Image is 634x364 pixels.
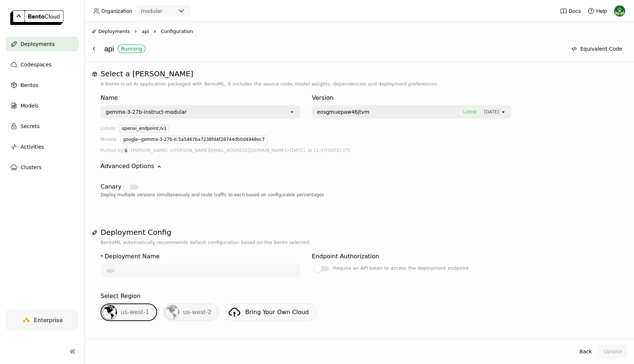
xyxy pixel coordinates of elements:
div: modular [141,7,162,15]
button: Update [599,345,627,358]
svg: open [500,109,506,115]
span: Configuration [161,28,193,35]
div: Labels: [101,124,116,135]
a: Clusters [6,160,79,175]
a: Secrets [6,119,79,134]
div: Name [101,94,300,102]
span: Activities [21,142,44,151]
div: Pushed by [DATE], at 11:47[DATE] UTC [101,146,618,154]
div: openai_endpoint:/v1 [119,124,170,132]
div: us-west-2 [163,303,219,321]
span: eosgmuepaw46jtvm [317,108,369,116]
div: Advanced Options [101,162,618,171]
input: name of deployment (autogenerated if blank) [101,265,299,276]
button: Back [575,345,596,358]
div: api [104,42,563,56]
span: Clusters [21,163,41,172]
img: logo [10,10,63,25]
span: Models [21,101,39,110]
div: Help [587,7,607,15]
a: Docs [560,7,581,15]
span: Bentos [21,81,38,90]
span: Latest [459,108,481,116]
span: Help [596,8,607,14]
div: Deploy multiple versions simultaneously and route traffic to each based on configurable percentages [101,191,618,199]
svg: Down [156,163,163,170]
a: Bentos [6,78,79,92]
div: Advanced Options [101,162,154,171]
a: Models [6,98,79,113]
span: us-west-2 [183,309,212,316]
span: Codespaces [21,60,51,69]
span: Secrets [21,122,40,131]
span: api [142,28,149,35]
span: Deployments [98,28,130,35]
input: Selected modular. [163,8,164,15]
a: Deployments [6,37,79,51]
span: [DATE] [484,108,499,116]
img: Kevin Bi [614,6,625,17]
nav: Breadcrumbs navigation [92,28,627,35]
svg: Right [133,29,139,34]
div: Canary [101,182,121,191]
img: Frost Ming [124,148,129,153]
input: Selected [object Object]. [500,108,500,116]
span: Deployments [21,40,55,48]
a: Enterprise [6,310,79,330]
svg: Right [152,29,158,34]
span: [PERSON_NAME] <[PERSON_NAME][EMAIL_ADDRESS][DOMAIN_NAME]> [131,146,290,154]
div: Require an API token to access the deployment endpoint [333,264,469,273]
h1: Select a [PERSON_NAME] [101,69,618,78]
svg: open [289,109,295,115]
div: Running [121,46,142,52]
span: Enterprise [34,316,63,324]
div: gemma-3-27b-instruct-modular [106,108,187,116]
a: Codespaces [6,57,79,72]
a: Bring Your Own Cloud [225,303,317,321]
div: Deployments [92,28,130,35]
p: A Bento is an AI application packaged with BentoML, it includes the source code, model weights, d... [101,80,618,88]
button: Equivalent Code [567,42,627,55]
div: Version [312,94,511,102]
p: BentoML automatically recommends default configuration based on the Bento selected. [101,239,618,246]
div: google--gemma-3-27b-it:5a5467ba7238fd4f28744db0d4948ec7 [120,135,267,143]
h1: Deployment Config [101,228,618,237]
div: Models: [101,135,117,146]
span: Organization [101,8,132,14]
span: Bring Your Own Cloud [245,309,309,316]
div: Deployment Name [105,252,160,261]
div: us-west-1 [101,303,157,321]
a: Activities [6,139,79,154]
div: Select Region [101,292,141,301]
div: Endpoint Authorization [312,252,379,261]
span: us-west-1 [121,309,149,316]
span: Docs [569,8,581,14]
